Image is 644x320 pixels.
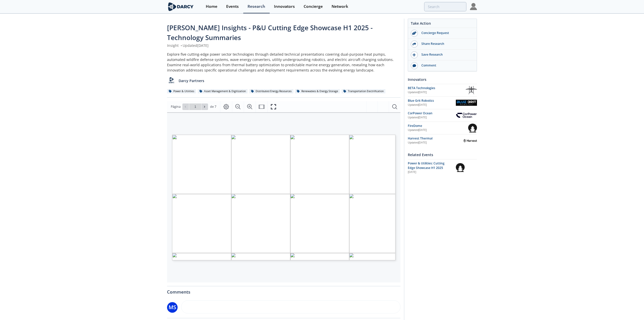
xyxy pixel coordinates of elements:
[179,78,204,83] p: Darcy Partners
[408,103,456,107] div: Updated [DATE]
[295,89,340,94] div: Renewables & Energy Storage
[408,86,477,95] a: BETA Technologies Updated[DATE] BETA Technologies
[206,5,217,9] div: Home
[408,136,463,141] div: Harvest Thermal
[408,98,456,103] div: Blue Grit Robotics
[408,111,477,120] a: CorPower Ocean Updated[DATE] CorPower Ocean
[249,89,293,94] div: Distributed Energy Resources
[408,124,468,128] div: FireDome
[408,128,468,132] div: Updated [DATE]
[304,5,323,9] div: Concierge
[408,21,477,28] div: Take Action
[456,163,465,172] img: FireDome
[408,86,466,90] div: BETA Technologies
[198,89,248,94] div: Asset Management & Digitization
[418,52,474,57] div: Save Research
[456,100,477,106] img: Blue Grit Robotics
[180,43,183,48] span: •
[167,43,400,48] div: Insight Updated [DATE]
[466,86,477,95] img: BETA Technologies
[408,111,456,116] div: CorPower Ocean
[418,63,474,68] div: Comment
[226,5,239,9] div: Events
[456,113,477,118] img: CorPower Ocean
[167,23,373,42] span: [PERSON_NAME] Insights - P&U Cutting Edge Showcase H1 2025 - Technology Summaries
[408,136,477,145] a: Harvest Thermal Updated[DATE] Harvest Thermal
[167,52,400,73] div: Explore five cutting-edge power sector technologies through detailed technical presentations cove...
[274,5,295,9] div: Innovators
[248,5,265,9] div: Research
[463,136,477,145] img: Harvest Thermal
[408,98,477,107] a: Blue Grit Robotics Updated[DATE] Blue Grit Robotics
[468,124,477,132] img: FireDome
[408,75,477,84] div: Innovators
[167,2,194,11] img: logo-wide.svg
[408,116,456,120] div: Updated [DATE]
[408,141,463,145] div: Updated [DATE]
[408,161,445,170] span: Power & Utilities: Cutting Edge Showcase H1 2025
[167,302,178,313] div: MS
[408,161,477,174] a: Power & Utilities: Cutting Edge Showcase H1 2025 [DATE] FireDome
[408,150,477,159] div: Related Events
[424,2,466,11] input: Advanced Search
[342,89,385,94] div: Transportation Electrification
[167,89,196,94] div: Power & Utilities
[418,31,474,35] div: Concierge Request
[332,5,348,9] div: Network
[408,170,452,174] div: [DATE]
[408,90,466,94] div: Updated [DATE]
[470,3,477,10] img: Profile
[167,286,400,294] div: Comments
[408,124,477,132] a: FireDome Updated[DATE] FireDome
[623,300,639,315] iframe: chat widget
[418,42,474,46] div: Share Research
